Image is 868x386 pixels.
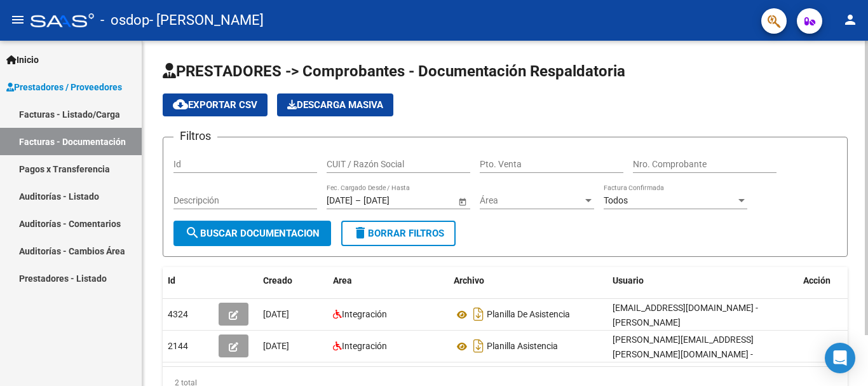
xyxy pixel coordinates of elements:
span: Id [168,275,175,286]
span: Inicio [6,53,39,67]
span: Usuario [613,275,644,286]
span: Área [480,195,583,206]
datatable-header-cell: Usuario [607,267,798,294]
i: Descargar documento [470,304,487,324]
button: Exportar CSV [163,93,268,116]
span: 2144 [168,341,188,351]
button: Open calendar [456,195,469,208]
span: – [355,195,361,206]
mat-icon: delete [353,225,368,240]
span: [EMAIL_ADDRESS][DOMAIN_NAME] - [PERSON_NAME] [613,303,758,327]
span: Acción [803,275,831,286]
datatable-header-cell: Acción [798,267,862,294]
span: - osdop [100,6,149,34]
app-download-masive: Descarga masiva de comprobantes (adjuntos) [277,93,393,116]
span: Archivo [454,275,484,286]
button: Borrar Filtros [341,221,456,246]
button: Descarga Masiva [277,93,393,116]
span: Prestadores / Proveedores [6,80,122,94]
span: 4324 [168,309,188,319]
span: Integración [342,341,387,351]
span: Area [333,275,352,286]
input: Fecha inicio [327,195,353,206]
span: Planilla De Asistencia [487,310,570,320]
span: - [PERSON_NAME] [149,6,264,34]
mat-icon: person [843,12,858,27]
datatable-header-cell: Id [163,267,214,294]
span: [DATE] [263,309,289,319]
datatable-header-cell: Archivo [449,267,607,294]
span: Integración [342,309,387,319]
button: Buscar Documentacion [173,221,331,246]
span: PRESTADORES -> Comprobantes - Documentación Respaldatoria [163,62,625,80]
datatable-header-cell: Area [328,267,449,294]
span: Todos [604,195,628,205]
datatable-header-cell: Creado [258,267,328,294]
span: Borrar Filtros [353,228,444,239]
i: Descargar documento [470,336,487,356]
span: Buscar Documentacion [185,228,320,239]
h3: Filtros [173,127,217,145]
mat-icon: menu [10,12,25,27]
div: Open Intercom Messenger [825,343,855,373]
mat-icon: search [185,225,200,240]
span: Creado [263,275,292,286]
span: [DATE] [263,341,289,351]
mat-icon: cloud_download [173,97,188,112]
span: [PERSON_NAME][EMAIL_ADDRESS][PERSON_NAME][DOMAIN_NAME] - [PERSON_NAME] [613,334,754,374]
span: Exportar CSV [173,99,257,111]
input: Fecha fin [363,195,426,206]
span: Planilla Asistencia [487,341,558,352]
span: Descarga Masiva [287,99,383,111]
